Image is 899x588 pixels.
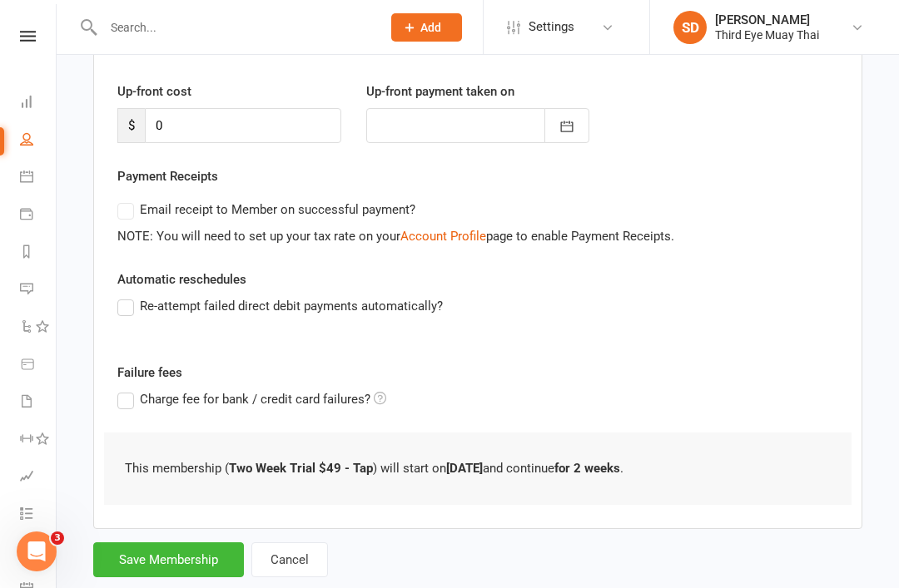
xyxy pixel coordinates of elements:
[391,13,462,42] button: Add
[420,21,441,34] span: Add
[20,347,57,384] a: Product Sales
[715,12,819,27] div: [PERSON_NAME]
[117,226,838,246] div: NOTE: You will need to set up your tax rate on your page to enable Payment Receipts.
[117,200,415,220] label: Email receipt to Member on successful payment?
[20,85,57,122] a: Dashboard
[117,82,191,101] label: Up-front cost
[93,542,244,577] button: Save Membership
[446,461,483,476] b: [DATE]
[117,269,246,289] label: Automatic reschedules
[125,458,831,478] p: This membership ( ) will start on and continue .
[117,296,443,316] label: Re-attempt failed direct debit payments automatically?
[117,108,145,143] span: $
[251,542,328,577] button: Cancel
[117,166,218,186] label: Payment Receipts
[20,235,57,272] a: Reports
[229,461,373,476] b: Two Week Trial $49 - Tap
[366,82,514,101] label: Up-front payment taken on
[673,11,707,44] div: SD
[529,8,574,46] span: Settings
[20,160,57,197] a: Calendar
[20,197,57,235] a: Payments
[715,27,819,42] div: Third Eye Muay Thai
[51,531,64,545] span: 3
[400,229,486,244] a: Account Profile
[17,531,57,571] iframe: Intercom live chat
[140,389,370,407] span: Charge fee for bank / credit card failures?
[20,122,57,160] a: People
[20,459,57,497] a: Assessments
[554,461,620,476] b: for 2 weeks
[98,16,370,39] input: Search...
[105,363,851,383] label: Failure fees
